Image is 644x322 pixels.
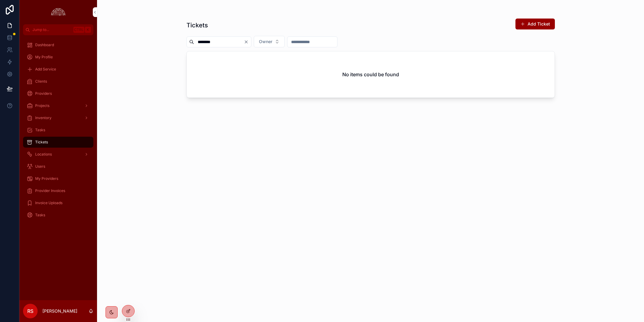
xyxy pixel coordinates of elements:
span: My Profile [35,55,53,60]
a: Locations [23,149,93,160]
div: scrollable content [19,35,97,228]
a: Add Service [23,64,93,75]
span: Locations [35,152,52,157]
a: My Profile [23,52,93,63]
span: My Providers [35,176,58,181]
span: Tasks [35,213,45,218]
a: Providers [23,88,93,99]
a: Inventory [23,112,93,123]
span: Tasks [35,128,45,132]
a: Dashboard [23,39,93,50]
span: Users [35,164,45,169]
span: Dashboard [35,43,54,47]
a: My Providers [23,173,93,184]
button: Select Button [254,36,285,47]
span: Ctrl [73,27,84,33]
span: Clients [35,79,47,84]
span: Add Service [35,67,56,72]
h2: No items could be found [342,71,399,78]
p: [PERSON_NAME] [42,308,77,314]
span: Jump to... [32,27,71,32]
span: Provider Invoices [35,188,65,193]
h1: Tickets [186,21,208,29]
span: RS [27,307,33,315]
a: Provider Invoices [23,185,93,196]
span: Inventory [35,115,52,120]
a: Tasks [23,125,93,135]
a: Users [23,161,93,172]
a: Projects [23,100,93,111]
span: Providers [35,91,52,96]
span: Tickets [35,140,48,145]
a: Invoice Uploads [23,197,93,208]
span: Projects [35,103,49,108]
button: Add Ticket [515,19,555,29]
span: Invoice Uploads [35,200,62,205]
span: K [86,27,90,32]
button: Clear [244,39,251,44]
a: Tickets [23,137,93,148]
a: Clients [23,76,93,87]
img: App logo [49,7,67,17]
button: Jump to...CtrlK [23,24,93,35]
span: Owner [259,39,272,45]
a: Tasks [23,210,93,221]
